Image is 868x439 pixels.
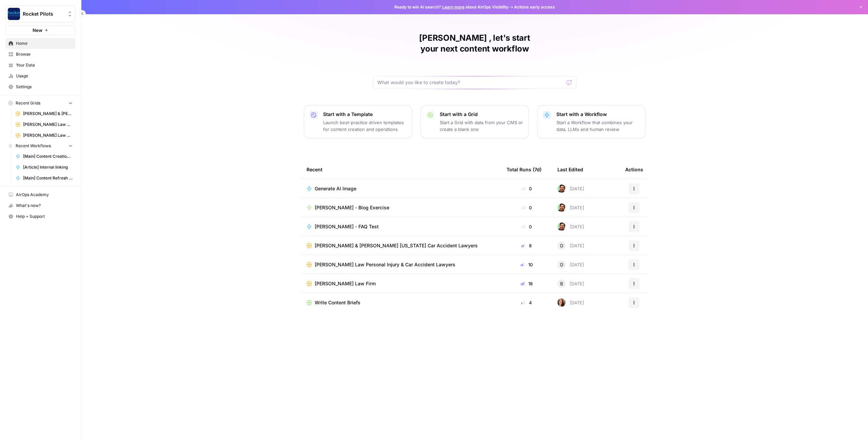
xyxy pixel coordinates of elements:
button: New [5,25,76,35]
p: Start with a Grid [440,111,523,118]
span: Recent Workflows [16,143,51,149]
div: Last Edited [557,160,583,179]
span: [PERSON_NAME] & [PERSON_NAME] [US_STATE] Car Accident Lawyers [23,111,73,117]
div: What's new? [6,201,75,211]
span: Recent Grids [16,100,40,106]
span: Actions early access [514,4,555,10]
a: [Article] Internal linking [13,162,76,173]
a: Usage [5,71,76,81]
a: [Main] Content Refresh Article [13,173,76,184]
div: 0 [507,185,547,192]
span: D [560,242,563,249]
span: New [33,27,42,34]
span: AirOps Academy [16,192,73,198]
span: Home [16,40,73,46]
div: [DATE] [557,223,584,231]
button: Recent Grids [5,98,76,108]
span: Usage [16,73,73,79]
span: [PERSON_NAME] Law Firm [23,132,73,138]
h1: [PERSON_NAME] , let's start your next content workflow [373,33,576,54]
div: Total Runs (7d) [507,160,541,179]
input: What would you like to create today? [377,79,564,86]
p: Start with a Template [323,111,407,118]
a: [PERSON_NAME] Law Personal Injury & Car Accident Lawyers [307,261,496,268]
img: d1tj6q4qn00rgj0pg6jtyq0i5owx [557,223,566,231]
a: Your Data [5,60,76,71]
div: 0 [507,223,547,230]
span: Help + Support [16,213,73,220]
div: [DATE] [557,185,584,193]
a: AirOps Academy [5,189,76,200]
span: Settings [16,84,73,90]
span: [PERSON_NAME] Law Personal Injury & Car Accident Lawyers [23,121,73,128]
p: Launch best-practice driven templates for content creation and operations [323,119,407,133]
a: [Main] Content Creation Brief [13,151,76,162]
a: Settings [5,81,76,92]
span: Write Content Briefs [315,299,360,306]
a: Write Content Briefs [307,299,496,306]
p: Start with a Workflow [556,111,640,118]
span: Generate AI Image [315,185,356,192]
span: [PERSON_NAME] Law Firm [315,280,376,287]
a: Learn more [442,4,465,9]
div: Recent [307,160,496,179]
div: 10 [507,261,547,268]
div: [DATE] [557,242,584,250]
span: [PERSON_NAME] Law Personal Injury & Car Accident Lawyers [315,261,455,268]
div: 4 [507,299,547,306]
img: d1tj6q4qn00rgj0pg6jtyq0i5owx [557,204,566,212]
a: [PERSON_NAME] & [PERSON_NAME] [US_STATE] Car Accident Lawyers [13,108,76,119]
div: 18 [507,280,547,287]
a: Browse [5,49,76,60]
a: [PERSON_NAME] - FAQ Test [307,223,496,230]
span: [PERSON_NAME] - FAQ Test [315,223,379,230]
a: Generate AI Image [307,185,496,192]
button: Start with a TemplateLaunch best-practice driven templates for content creation and operations [304,105,412,138]
div: 8 [507,242,547,249]
button: Start with a WorkflowStart a Workflow that combines your data, LLMs and human review [537,105,646,138]
a: [PERSON_NAME] - Blog Exercise [307,204,496,211]
a: [PERSON_NAME] Law Firm [13,130,76,141]
span: Browse [16,51,73,57]
span: [Article] Internal linking [23,164,73,170]
a: [PERSON_NAME] Law Firm [307,280,496,287]
a: Home [5,38,76,49]
span: [Main] Content Creation Brief [23,153,73,159]
p: Start a Grid with data from your CMS or create a blank one [440,119,523,133]
span: D [560,261,563,268]
button: Workspace: Rocket Pilots [5,5,76,22]
img: d1tj6q4qn00rgj0pg6jtyq0i5owx [557,185,566,193]
button: What's new? [5,200,76,211]
span: [PERSON_NAME] - Blog Exercise [315,204,389,211]
span: B [560,280,563,287]
span: [PERSON_NAME] & [PERSON_NAME] [US_STATE] Car Accident Lawyers [315,242,478,249]
img: Rocket Pilots Logo [8,8,20,20]
a: [PERSON_NAME] Law Personal Injury & Car Accident Lawyers [13,119,76,130]
div: [DATE] [557,299,584,307]
span: Ready to win AI search? about AirOps Visibility [394,4,509,10]
button: Start with a GridStart a Grid with data from your CMS or create a blank one [420,105,529,138]
p: Start a Workflow that combines your data, LLMs and human review [556,119,640,133]
div: [DATE] [557,204,584,212]
div: [DATE] [557,280,584,288]
div: 0 [507,204,547,211]
div: Actions [625,160,643,179]
span: [Main] Content Refresh Article [23,175,73,181]
a: [PERSON_NAME] & [PERSON_NAME] [US_STATE] Car Accident Lawyers [307,242,496,249]
button: Help + Support [5,211,76,222]
button: Recent Workflows [5,141,76,151]
span: Rocket Pilots [23,11,64,17]
img: s97njzuoxvuhx495axgpmnahud50 [557,299,566,307]
span: Your Data [16,62,73,68]
div: [DATE] [557,261,584,269]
